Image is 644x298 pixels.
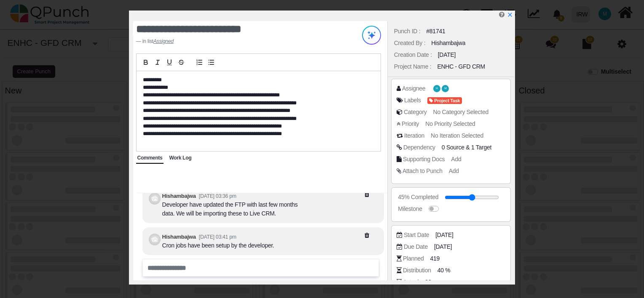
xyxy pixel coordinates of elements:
div: Creation Date : [394,51,432,59]
div: [DATE] [438,51,456,59]
img: Try writing with AI [362,26,381,45]
div: Category [404,108,427,117]
div: Iteration [404,131,424,140]
div: Priority [402,120,419,128]
div: 45% Completed [398,193,438,202]
b: Hishambajwa [162,234,196,240]
div: Developer have updated the FTP with last few months data. We will be importing these to Live CRM. [162,200,310,218]
div: Dependency [403,143,435,152]
div: Attach to Punch [402,167,443,176]
span: 40 % [437,266,451,275]
span: 0 Source [442,144,464,151]
span: Add [449,168,459,174]
span: M [444,87,446,90]
div: Distribution [403,266,431,275]
div: Planned [403,254,424,263]
u: Assigned [153,38,174,44]
div: Assignee [402,84,425,93]
cite: Source Title [153,38,174,44]
footer: in list [136,37,338,45]
i: Edit Punch [499,11,504,18]
span: Add [451,156,461,162]
div: #81741 [426,27,445,36]
span: Hishambajwa [433,85,440,92]
span: & [442,143,491,152]
span: Work Log [169,155,191,161]
span: H [436,87,438,90]
span: <div class="badge badge-secondary"> ETL Development Recurring Donations FS</div> [471,144,491,151]
span: No Iteration Selected [431,132,483,139]
span: 28 [425,278,431,287]
div: Hishambajwa [431,39,465,48]
span: Comments [137,155,163,161]
svg: x [507,12,513,18]
span: Muhammad.shoaib [442,85,449,92]
div: Supporting Docs [403,155,445,164]
span: [DATE] [434,242,452,251]
a: x [507,11,513,18]
div: Punch ID : [394,27,421,36]
span: No Priority Selected [425,120,475,127]
b: Hishambajwa [162,193,196,199]
small: [DATE] 03:36 pm [199,193,236,199]
div: Created By : [394,39,425,48]
span: 419 [430,254,440,263]
div: Actual [403,278,419,287]
div: Milestone [398,205,422,213]
span: [DATE] [435,231,453,239]
span: No Category Selected [433,109,488,115]
span: <div><span class="badge badge-secondary" style="background-color: #F44E3B"> <i class="fa fa-tag p... [427,96,462,105]
div: Due Date [404,242,428,251]
span: Project Task [427,97,462,104]
div: Start Date [404,231,429,239]
div: Project Name : [394,62,432,71]
div: Labels [404,96,421,105]
small: [DATE] 03:41 pm [199,234,236,240]
div: Cron jobs have been setup by the developer. [162,241,274,250]
div: ENHC - GFD CRM [437,62,485,71]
